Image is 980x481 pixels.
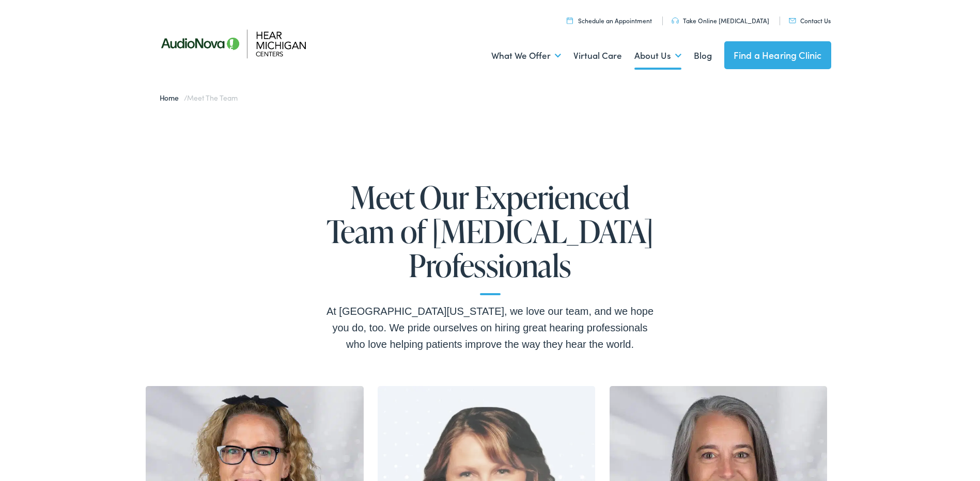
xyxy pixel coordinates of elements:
img: utility icon [789,18,796,23]
a: Home [160,92,184,103]
a: Find a Hearing Clinic [724,41,831,69]
a: Blog [694,37,712,75]
h1: Meet Our Experienced Team of [MEDICAL_DATA] Professionals [325,180,656,295]
img: utility icon [672,18,679,24]
a: Contact Us [789,16,831,25]
a: Schedule an Appointment [567,16,652,25]
div: At [GEOGRAPHIC_DATA][US_STATE], we love our team, and we hope you do, too. We pride ourselves on ... [325,303,656,352]
a: Virtual Care [573,37,622,75]
img: utility icon [567,17,573,24]
span: / [160,92,238,103]
a: What We Offer [491,37,561,75]
span: Meet the Team [187,92,237,103]
a: About Us [634,37,681,75]
a: Take Online [MEDICAL_DATA] [672,16,769,25]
